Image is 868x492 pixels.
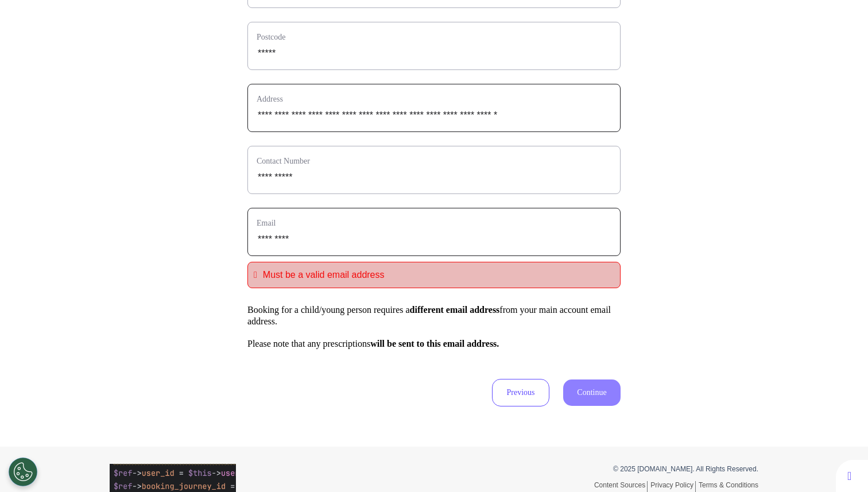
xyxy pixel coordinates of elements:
a: Privacy Policy [650,481,696,492]
button: Previous [492,379,549,406]
a: Content Sources [594,481,648,492]
p: © 2025 [DOMAIN_NAME]. All Rights Reserved. [443,464,758,474]
b: different email address [410,305,500,315]
b: will be sent to this email address. [370,339,499,348]
h3: Booking for a child/young person requires a from your main account email address. [247,304,621,326]
a: Terms & Conditions [699,481,758,489]
label: Email [257,217,611,229]
h3: Please note that any prescriptions [247,338,621,349]
button: Continue [563,379,621,406]
button: Open Preferences [9,458,37,486]
label: Contact Number [257,155,611,167]
div: Must be a valid email address [263,268,385,282]
label: Address [257,93,611,105]
label: Postcode [257,31,611,43]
